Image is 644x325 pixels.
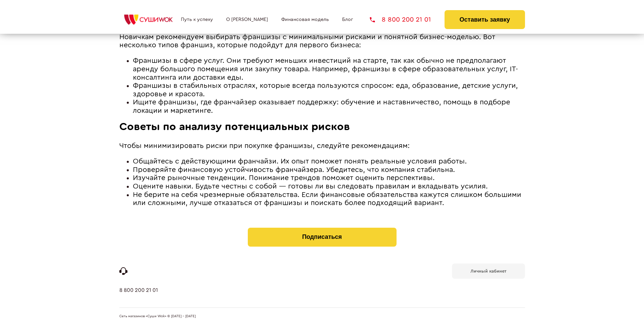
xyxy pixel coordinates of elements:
[370,16,431,23] a: 8 800 200 21 01
[133,57,518,81] span: Франшизы в сфере услуг. Они требуют меньших инвестиций на старте, так как обычно не предполагают ...
[133,99,510,114] span: Ищите франшизы, где франчайзер оказывает поддержку: обучение и наставничество, помощь в подборе л...
[133,174,435,181] span: Изучайте рыночные тенденции. Понимание трендов поможет оценить перспективы.
[445,10,525,29] button: Оставить заявку
[119,315,196,319] span: Сеть магазинов «Суши Wok» © [DATE] - [DATE]
[119,287,158,307] a: 8 800 200 21 01
[133,166,455,173] span: Проверяйте финансовую устойчивость франчайзера. Убедитесь, что компания стабильна.
[133,158,467,165] span: Общайтесь с действующими франчайзи. Их опыт поможет понять реальные условия работы.
[133,183,488,190] span: Оцените навыки. Будьте честны с собой — готовы ли вы следовать правилам и вкладывать усилия.
[281,17,329,22] a: Финансовая модель
[226,17,268,22] a: О [PERSON_NAME]
[382,16,431,23] span: 8 800 200 21 01
[452,264,525,279] a: Личный кабинет
[181,17,213,22] a: Путь к успеху
[133,191,521,207] span: Не берите на себя чрезмерные обязательства. Если финансовые обязательства кажутся слишком большим...
[248,228,397,247] button: Подписаться
[133,82,518,98] span: Франшизы в стабильных отраслях, которые всегда пользуются спросом: еда, образование, детские услу...
[471,269,506,273] b: Личный кабинет
[119,142,410,149] span: Чтобы минимизировать риски при покупке франшизы, следуйте рекомендациям:
[119,121,350,132] span: Советы по анализу потенциальных рисков
[342,17,353,22] a: Блог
